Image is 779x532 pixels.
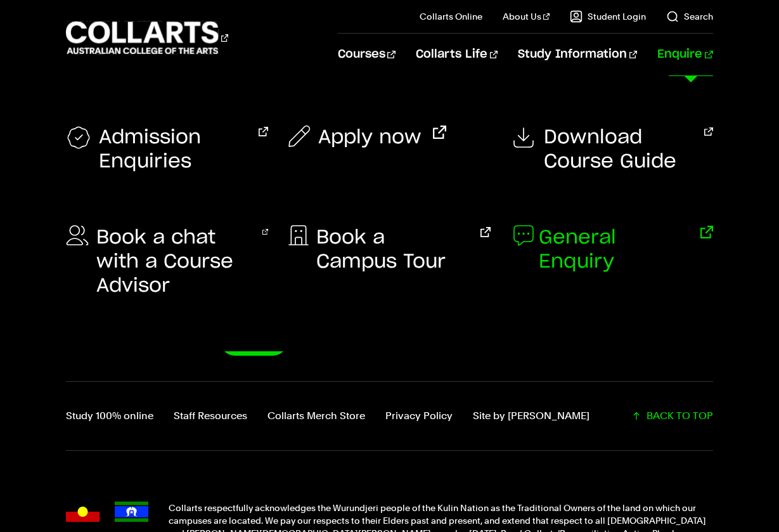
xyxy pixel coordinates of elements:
[99,126,247,174] span: Admission Enquiries
[420,10,482,23] a: Collarts Online
[174,407,247,425] a: Staff Resources
[318,126,422,150] span: Apply now
[338,34,396,75] a: Courses
[66,126,268,174] a: Admission Enquiries
[66,502,100,522] img: Australian Aboriginal flag
[66,407,589,425] nav: Footer navigation
[570,10,646,23] a: Student Login
[416,34,498,75] a: Collarts Life
[96,226,250,298] span: Book a chat with a Course Advisor
[518,34,637,75] a: Study Information
[473,407,589,425] a: Site by Calico
[511,226,713,274] a: General Enquiry
[66,226,268,298] a: Book a chat with a Course Advisor
[267,407,365,425] a: Collarts Merch Store
[631,407,713,425] a: Scroll back to top of the page
[115,502,148,522] img: Torres Strait Islander flag
[511,126,713,174] a: Download Course Guide
[503,10,550,23] a: About Us
[288,226,491,274] a: Book a Campus Tour
[66,20,228,56] div: Go to homepage
[385,407,453,425] a: Privacy Policy
[288,126,446,150] a: Apply now
[66,407,153,425] a: Study 100% online
[657,34,712,75] a: Enquire
[544,126,693,174] span: Download Course Guide
[539,226,689,274] span: General Enquiry
[666,10,713,23] a: Search
[66,381,712,451] div: Additional links and back-to-top button
[316,226,469,274] span: Book a Campus Tour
